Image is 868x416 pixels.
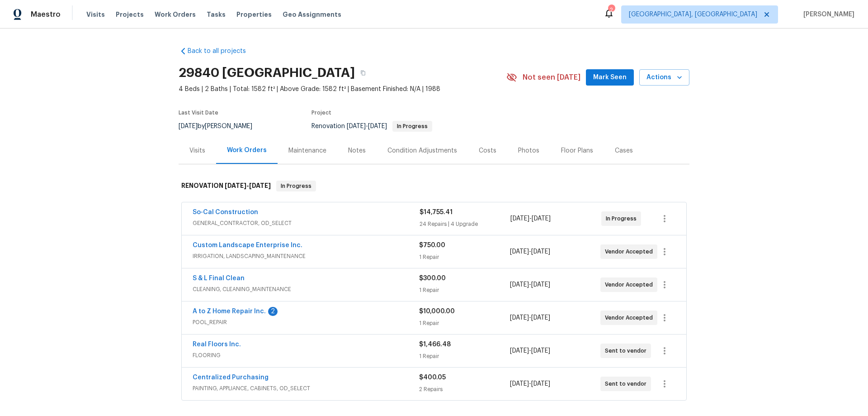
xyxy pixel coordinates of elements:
span: - [510,346,550,355]
span: IRRIGATION, LANDSCAPING_MAINTENANCE [193,252,419,261]
span: In Progress [393,124,431,129]
span: [DATE] [510,348,529,354]
a: So-Cal Construction [193,209,258,215]
div: Photos [518,146,539,155]
div: Condition Adjustments [387,146,457,155]
span: In Progress [606,214,640,223]
span: - [225,182,271,189]
div: Cases [615,146,633,155]
span: Project [311,110,331,115]
a: Centralized Purchasing [193,374,269,381]
span: Vendor Accepted [605,313,656,322]
span: [DATE] [225,182,246,189]
div: 1 Repair [419,286,509,295]
div: Floor Plans [561,146,593,155]
span: - [510,247,550,256]
a: Real Floors Inc. [193,341,241,348]
div: by [PERSON_NAME] [179,121,263,132]
span: $10,000.00 [419,308,455,315]
span: [DATE] [531,381,550,387]
span: [DATE] [531,282,550,288]
span: $1,466.48 [419,341,451,348]
h2: 29840 [GEOGRAPHIC_DATA] [179,68,355,77]
span: Vendor Accepted [605,247,656,256]
span: Vendor Accepted [605,280,656,289]
div: Visits [189,146,205,155]
button: Actions [639,69,689,86]
div: Maintenance [288,146,326,155]
span: Actions [646,72,682,83]
span: $14,755.41 [420,209,453,215]
span: $300.00 [419,275,446,282]
span: Properties [236,10,272,19]
span: 4 Beds | 2 Baths | Total: 1582 ft² | Above Grade: 1582 ft² | Basement Finished: N/A | 1988 [179,85,506,94]
span: - [510,313,550,322]
div: 2 [608,5,614,14]
span: [DATE] [531,315,550,321]
span: [DATE] [510,282,529,288]
span: Geo Assignments [283,10,341,19]
span: [DATE] [510,315,529,321]
div: 1 Repair [419,352,509,361]
span: $750.00 [419,242,445,249]
span: [DATE] [510,249,529,255]
a: A to Z Home Repair Inc. [193,308,266,315]
span: [DATE] [249,182,271,189]
span: In Progress [277,182,315,191]
span: [DATE] [531,348,550,354]
span: POOL_REPAIR [193,318,419,327]
span: FLOORING [193,351,419,360]
span: Sent to vendor [605,379,650,388]
span: - [510,214,551,223]
div: Notes [348,146,366,155]
div: 2 [268,307,278,316]
span: Not seen [DATE] [523,73,580,82]
a: Custom Landscape Enterprise Inc. [193,242,302,249]
span: Sent to vendor [605,346,650,355]
span: - [347,123,387,129]
div: 1 Repair [419,253,509,262]
div: 2 Repairs [419,385,509,394]
span: Work Orders [155,10,196,19]
a: Back to all projects [179,47,265,56]
span: CLEANING, CLEANING_MAINTENANCE [193,285,419,294]
span: [DATE] [510,215,529,222]
button: Copy Address [355,65,371,81]
div: Costs [479,146,496,155]
span: [DATE] [510,381,529,387]
span: - [510,280,550,289]
span: [DATE] [347,123,366,129]
span: $400.05 [419,374,446,381]
span: Mark Seen [593,72,627,83]
span: GENERAL_CONTRACTOR, OD_SELECT [193,219,420,228]
span: Last Visit Date [179,110,218,115]
span: Projects [116,10,144,19]
div: 1 Repair [419,319,509,328]
span: [GEOGRAPHIC_DATA], [GEOGRAPHIC_DATA] [629,10,757,19]
span: [DATE] [531,249,550,255]
span: [PERSON_NAME] [800,10,854,19]
h6: RENOVATION [181,181,271,191]
span: - [510,379,550,388]
div: 24 Repairs | 4 Upgrade [420,220,510,229]
a: S & L Final Clean [193,275,245,282]
span: Tasks [207,11,226,18]
span: Visits [86,10,105,19]
span: [DATE] [368,123,387,129]
span: Maestro [31,10,61,19]
span: PAINTING, APPLIANCE, CABINETS, OD_SELECT [193,384,419,393]
button: Mark Seen [586,69,634,86]
div: Work Orders [227,146,267,155]
div: RENOVATION [DATE]-[DATE]In Progress [179,172,689,201]
span: [DATE] [179,123,198,129]
span: Renovation [311,123,432,129]
span: [DATE] [532,215,551,222]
